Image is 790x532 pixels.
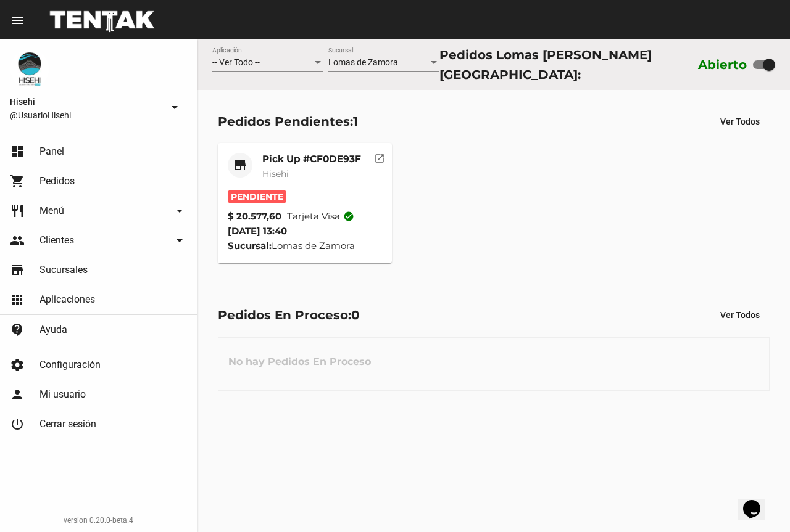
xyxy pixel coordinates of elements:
mat-icon: contact_support [10,322,25,337]
span: Pedidos [39,175,75,187]
mat-icon: menu [10,13,25,28]
mat-icon: apps [10,292,25,307]
span: Configuración [39,359,101,371]
mat-icon: settings [10,358,25,372]
span: 1 [353,114,358,129]
div: Lomas de Zamora [228,239,383,253]
mat-icon: arrow_drop_down [172,233,187,248]
span: Aplicaciones [39,293,95,306]
mat-icon: arrow_drop_down [172,203,187,218]
span: [DATE] 13:40 [228,225,287,237]
span: -- Ver Todo -- [212,57,260,67]
mat-icon: people [10,233,25,248]
button: Ver Todos [710,304,770,326]
span: Cerrar sesión [39,418,96,430]
span: Lomas de Zamora [328,57,398,67]
mat-icon: person [10,387,25,402]
iframe: chat widget [738,483,778,520]
span: Hisehi [262,168,289,179]
span: @UsuarioHisehi [10,109,162,121]
h3: No hay Pedidos En Proceso [218,343,381,380]
div: Pedidos Lomas [PERSON_NAME][GEOGRAPHIC_DATA]: [439,45,692,84]
span: Mi usuario [39,388,86,401]
mat-icon: arrow_drop_down [167,100,182,115]
mat-icon: shopping_cart [10,174,25,189]
mat-card-title: Pick Up #CF0DE93F [262,153,361,165]
div: Pedidos En Proceso: [218,305,360,325]
span: Clientes [39,234,74,247]
img: b10aa081-330c-4927-a74e-08896fa80e0a.jpg [10,49,49,89]
div: Pedidos Pendientes: [218,112,358,131]
button: Ver Todos [710,110,770,133]
span: Pendiente [228,190,286,203]
mat-icon: check_circle [343,211,354,222]
mat-icon: dashboard [10,144,25,159]
div: version 0.20.0-beta.4 [10,514,187,526]
span: Panel [39,145,64,158]
span: Ver Todos [720,310,760,320]
span: Hisehi [10,94,162,109]
span: Sucursales [39,264,88,276]
mat-icon: store [10,263,25,277]
label: Abierto [698,55,747,75]
span: Ayuda [39,324,67,336]
mat-icon: store [233,158,247,173]
mat-icon: power_settings_new [10,417,25,432]
strong: $ 20.577,60 [228,209,281,224]
mat-icon: open_in_new [374,151,385,162]
span: Tarjeta visa [287,209,354,224]
span: Ver Todos [720,117,760,126]
span: 0 [351,308,360,322]
span: Menú [39,205,64,217]
mat-icon: restaurant [10,203,25,218]
strong: Sucursal: [228,240,272,252]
